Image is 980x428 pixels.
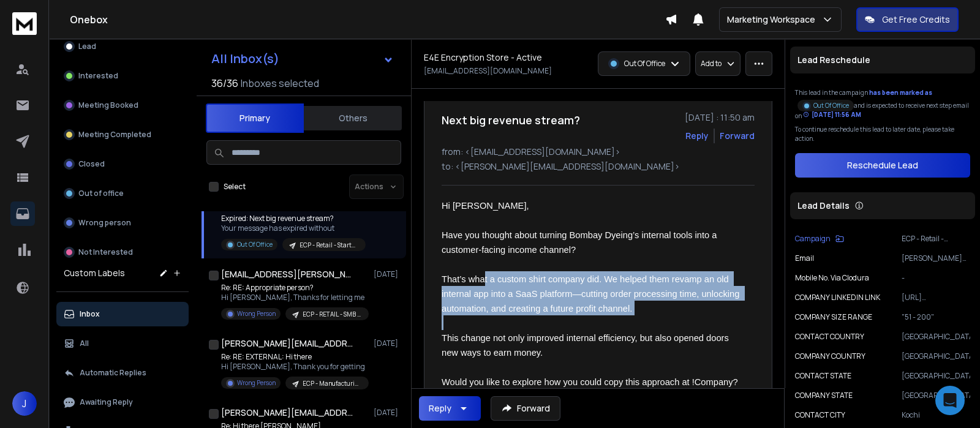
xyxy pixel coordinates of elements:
[624,59,665,69] p: Out Of Office
[80,397,133,407] p: Awaiting Reply
[56,34,189,59] button: Lead
[424,51,542,64] h1: E4E Encryption Store - Active
[442,274,742,313] span: That’s what a custom shirt company did. We helped them revamp an old internal app into a SaaS pla...
[795,125,970,143] p: To continue reschedule this lead to later date, please take action.
[795,253,814,263] p: Email
[12,391,37,416] button: J
[56,181,189,206] button: Out of office
[211,76,238,91] span: 36 / 36
[795,234,844,244] button: Campaign
[442,146,755,158] p: from: <[EMAIL_ADDRESS][DOMAIN_NAME]>
[80,339,89,348] p: All
[795,391,853,400] p: COMPANY STATE
[237,309,276,318] p: Wrong Person
[221,268,356,280] h1: [EMAIL_ADDRESS][PERSON_NAME][DOMAIN_NAME]
[221,283,368,293] p: Re: RE: Appropriate person?
[78,189,124,198] p: Out of office
[442,111,580,129] h1: Next big revenue stream?
[221,362,368,372] p: Hi [PERSON_NAME], Thank you for getting
[856,7,959,32] button: Get Free Credits
[56,64,189,88] button: Interested
[797,54,870,66] p: Lead Reschedule
[211,53,279,65] h1: All Inbox(s)
[902,371,970,381] p: [GEOGRAPHIC_DATA]
[78,159,105,169] p: Closed
[56,331,189,356] button: All
[442,377,738,387] span: Would you like to explore how you could copy this approach at !Company?
[685,130,709,142] button: Reply
[491,396,560,421] button: Forward
[237,240,273,249] p: Out Of Office
[56,211,189,235] button: Wrong person
[221,223,366,233] p: Your message has expired without
[795,351,865,361] p: COMPANY COUNTRY
[56,361,189,385] button: Automatic Replies
[795,153,970,178] button: Reschedule Lead
[237,378,276,388] p: Wrong Person
[202,47,404,71] button: All Inbox(s)
[442,333,731,358] span: This change not only improved internal efficiency, but also opened doors new ways to earn money.
[902,293,970,302] p: [URL][DOMAIN_NAME]
[56,152,189,176] button: Closed
[442,160,755,173] p: to: <[PERSON_NAME][EMAIL_ADDRESS][DOMAIN_NAME]>
[803,110,861,119] div: [DATE] 11:56 AM
[902,332,970,342] p: [GEOGRAPHIC_DATA]
[56,240,189,265] button: Not Interested
[442,201,529,211] span: Hi [PERSON_NAME],
[442,230,720,255] span: Have you thought about turning Bombay Dyeing’s internal tools into a customer-facing income channel?
[795,88,970,120] div: This lead in the campaign and is expected to receive next step email on
[224,182,246,192] label: Select
[56,302,189,326] button: Inbox
[902,351,970,361] p: [GEOGRAPHIC_DATA]
[685,111,755,124] p: [DATE] : 11:50 am
[902,234,970,244] p: ECP - Retail - Startup | [PERSON_NAME]
[902,312,970,322] p: "51 - 200"
[869,88,932,97] span: has been marked as
[221,293,368,302] p: Hi [PERSON_NAME], Thanks for letting me
[795,273,869,283] p: Mobile No. Via Clodura
[221,407,356,419] h1: [PERSON_NAME][EMAIL_ADDRESS][PERSON_NAME][DOMAIN_NAME]
[303,379,361,388] p: ECP - Manufacturing - Enterprise | [PERSON_NAME]
[795,234,831,244] p: Campaign
[727,13,820,26] p: Marketing Workspace
[419,396,481,421] button: Reply
[206,103,304,133] button: Primary
[56,122,189,147] button: Meeting Completed
[720,130,755,142] div: Forward
[902,410,970,420] p: Kochi
[882,13,950,26] p: Get Free Credits
[80,368,146,378] p: Automatic Replies
[795,293,880,302] p: COMPANY LINKEDIN LINK
[241,76,319,91] h3: Inboxes selected
[374,408,401,418] p: [DATE]
[70,12,665,27] h1: Onebox
[78,247,133,257] p: Not Interested
[78,100,138,110] p: Meeting Booked
[221,337,356,350] h1: [PERSON_NAME][EMAIL_ADDRESS][PERSON_NAME][DOMAIN_NAME]
[795,371,851,381] p: CONTACT STATE
[424,66,552,76] p: [EMAIL_ADDRESS][DOMAIN_NAME]
[902,273,970,283] p: -
[78,218,131,228] p: Wrong person
[56,93,189,118] button: Meeting Booked
[902,391,970,400] p: [GEOGRAPHIC_DATA]
[80,309,100,319] p: Inbox
[221,214,366,223] p: Expired: Next big revenue stream?
[701,59,722,69] p: Add to
[78,130,151,140] p: Meeting Completed
[795,312,872,322] p: COMPANY SIZE RANGE
[797,200,850,212] p: Lead Details
[902,253,970,263] p: [PERSON_NAME][EMAIL_ADDRESS][DOMAIN_NAME]
[304,105,402,132] button: Others
[374,269,401,279] p: [DATE]
[78,42,96,51] p: Lead
[795,410,845,420] p: CONTACT CITY
[64,267,125,279] h3: Custom Labels
[221,352,368,362] p: Re: RE: EXTERNAL: Hi there
[935,386,965,415] div: Open Intercom Messenger
[374,339,401,348] p: [DATE]
[300,241,358,250] p: ECP - Retail - Startup | [PERSON_NAME]
[303,310,361,319] p: ECP - RETAIL - SMB | [PERSON_NAME]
